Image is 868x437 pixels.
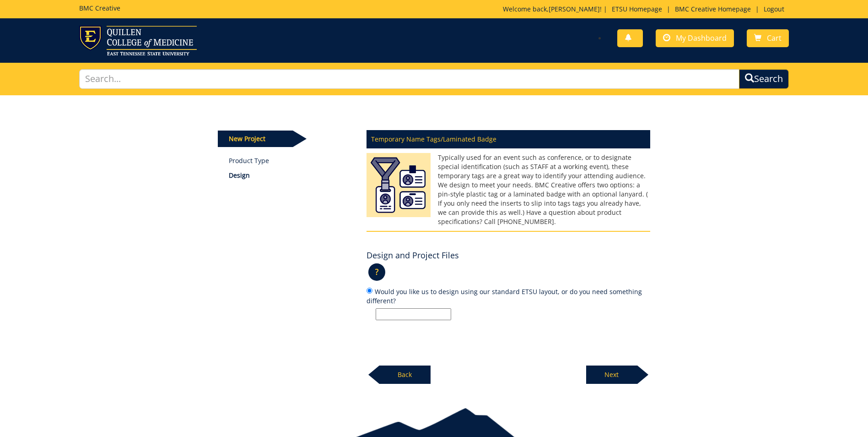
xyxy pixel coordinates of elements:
[759,5,789,13] a: Logout
[549,5,600,13] a: [PERSON_NAME]
[367,288,372,294] input: Would you like us to design using our standard ETSU layout, or do you need something different?
[229,171,353,180] p: Design
[379,366,431,384] p: Back
[503,5,789,14] p: Welcome back, ! | | |
[747,29,789,47] a: Cart
[367,286,650,320] label: Would you like us to design using our standard ETSU layout, or do you need something different?
[367,153,650,226] p: Typically used for an event such as conference, or to designate special identification (such as S...
[670,5,755,13] a: BMC Creative Homepage
[607,5,667,13] a: ETSU Homepage
[367,251,459,260] h4: Design and Project Files
[367,130,650,148] p: Temporary Name Tags/Laminated Badge
[79,26,197,55] img: ETSU logo
[376,308,451,320] input: Would you like us to design using our standard ETSU layout, or do you need something different?
[218,131,293,147] p: New Project
[229,156,353,165] a: Product Type
[767,33,782,43] span: Cart
[739,69,789,89] button: Search
[586,366,637,384] p: Next
[368,263,385,281] p: ?
[79,5,120,11] h5: BMC Creative
[656,29,734,47] a: My Dashboard
[676,33,727,43] span: My Dashboard
[79,69,739,89] input: Search...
